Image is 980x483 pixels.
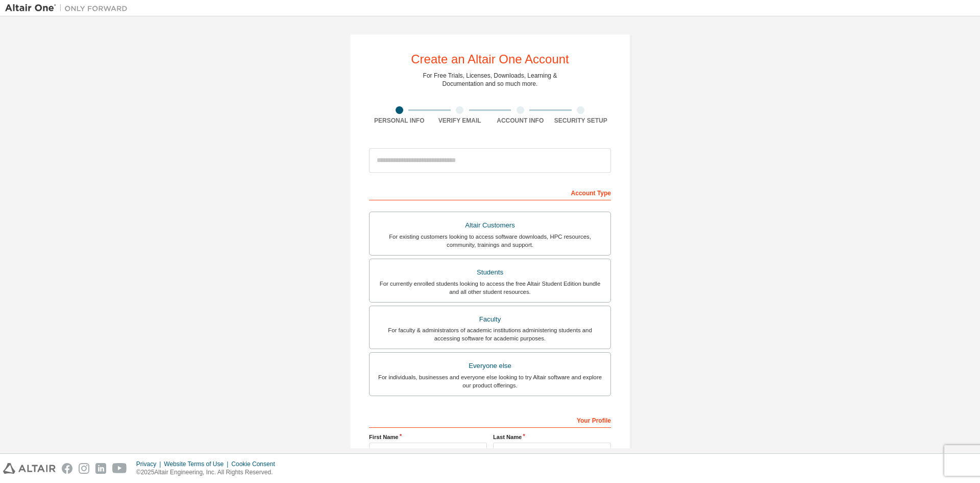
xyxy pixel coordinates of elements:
[430,117,491,125] div: Verify Email
[411,53,569,65] div: Create an Altair One Account
[376,265,604,280] div: Students
[376,359,604,373] div: Everyone else
[231,460,281,468] div: Cookie Consent
[369,411,611,428] div: Your Profile
[62,463,72,474] img: facebook.svg
[493,433,611,441] label: Last Name
[79,463,89,474] img: instagram.svg
[490,117,551,125] div: Account Info
[376,312,604,327] div: Faculty
[423,72,557,88] div: For Free Trials, Licenses, Downloads, Learning & Documentation and so much more.
[376,218,604,233] div: Altair Customers
[376,373,604,389] div: For individuals, businesses and everyone else looking to try Altair software and explore our prod...
[376,326,604,342] div: For faculty & administrators of academic institutions administering students and accessing softwa...
[376,280,604,296] div: For currently enrolled students looking to access the free Altair Student Edition bundle and all ...
[136,468,281,477] p: © 2025 Altair Engineering, Inc. All Rights Reserved.
[376,233,604,249] div: For existing customers looking to access software downloads, HPC resources, community, trainings ...
[5,3,133,13] img: Altair One
[369,433,487,441] label: First Name
[164,460,231,468] div: Website Terms of Use
[369,117,430,125] div: Personal Info
[551,117,611,125] div: Security Setup
[369,184,611,200] div: Account Type
[136,460,164,468] div: Privacy
[112,463,127,474] img: youtube.svg
[95,463,106,474] img: linkedin.svg
[3,463,56,474] img: altair_logo.svg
